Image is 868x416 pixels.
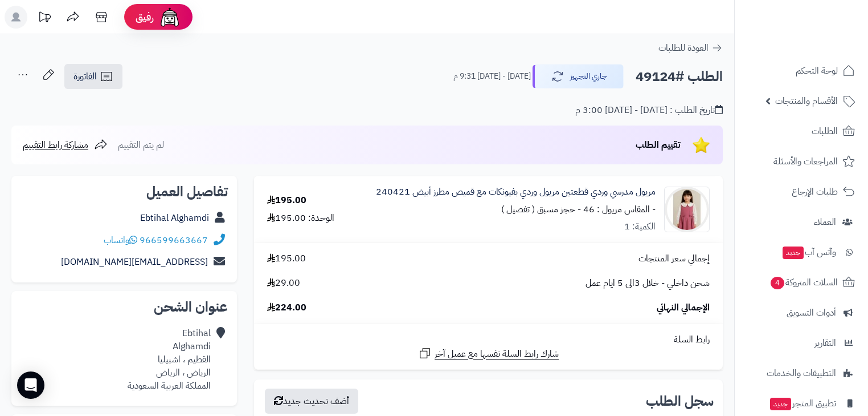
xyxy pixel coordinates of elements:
span: 4 [771,277,784,289]
a: تحديثات المنصة [30,6,59,31]
h2: تفاصيل العميل [21,185,228,199]
span: شحن داخلي - خلال 3الى 5 ايام عمل [586,277,710,290]
span: 29.00 [267,277,300,290]
span: التطبيقات والخدمات [767,365,836,381]
span: وآتس آب [781,244,836,260]
span: العملاء [814,214,836,230]
div: تاريخ الطلب : [DATE] - [DATE] 3:00 م [575,104,723,117]
div: الوحدة: 195.00 [267,212,334,225]
span: رفيق [136,10,154,24]
h2: عنوان الشحن [21,300,228,314]
span: الإجمالي النهائي [657,301,710,314]
small: [DATE] - [DATE] 9:31 م [453,71,531,82]
a: الطلبات [742,118,861,145]
span: لوحة التحكم [796,63,838,79]
a: 966599663667 [140,233,208,247]
a: العودة للطلبات [658,41,723,55]
a: شارك رابط السلة نفسها مع عميل آخر [418,346,559,361]
div: Open Intercom Messenger [17,371,44,399]
span: إجمالي سعر المنتجات [638,252,710,265]
img: 1752852067-1000412619-90x90.jpg [665,187,709,232]
a: التقارير [742,329,861,357]
a: العملاء [742,208,861,236]
a: المراجعات والأسئلة [742,148,861,175]
span: جديد [770,398,791,410]
a: Ebtihal Alghamdi [140,211,209,225]
span: شارك رابط السلة نفسها مع عميل آخر [435,348,559,361]
div: رابط السلة [259,333,718,346]
span: التقارير [814,335,836,351]
small: - المقاس مريول : 46 - حجز مسبق ( تفصيل ) [501,203,656,216]
img: ai-face.png [158,6,181,29]
button: جاري التجهيز [533,64,624,88]
a: مشاركة رابط التقييم [23,138,108,152]
span: لم يتم التقييم [118,138,164,152]
span: المراجعات والأسئلة [773,154,838,169]
span: جديد [783,247,804,259]
a: طلبات الإرجاع [742,178,861,205]
span: طلبات الإرجاع [792,184,838,200]
h3: سجل الطلب [646,394,714,408]
a: واتساب [104,233,137,247]
a: لوحة التحكم [742,57,861,84]
a: وآتس آبجديد [742,239,861,266]
div: 195.00 [267,194,306,207]
span: الفاتورة [73,70,97,83]
span: الطلبات [812,123,838,139]
a: الفاتورة [64,64,122,89]
h2: الطلب #49124 [636,65,723,88]
a: التطبيقات والخدمات [742,360,861,387]
a: أدوات التسويق [742,299,861,326]
span: 195.00 [267,252,306,265]
a: السلات المتروكة4 [742,269,861,296]
span: أدوات التسويق [787,305,836,321]
span: العودة للطلبات [658,41,709,55]
a: [EMAIL_ADDRESS][DOMAIN_NAME] [61,255,208,269]
button: أضف تحديث جديد [265,389,358,414]
span: السلات المتروكة [769,274,838,290]
span: مشاركة رابط التقييم [23,138,88,152]
span: تطبيق المتجر [769,395,836,411]
span: 224.00 [267,301,306,314]
a: مريول مدرسي وردي قطعتين مريول وردي بفيونكات مع قميص مطرز أبيض 240421 [376,185,656,199]
div: الكمية: 1 [624,220,656,233]
span: تقييم الطلب [636,138,681,152]
span: الأقسام والمنتجات [775,93,838,109]
div: Ebtihal Alghamdi القطيم ، اشبيليا الرياض ، الرياض المملكة العربية السعودية [128,327,211,392]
